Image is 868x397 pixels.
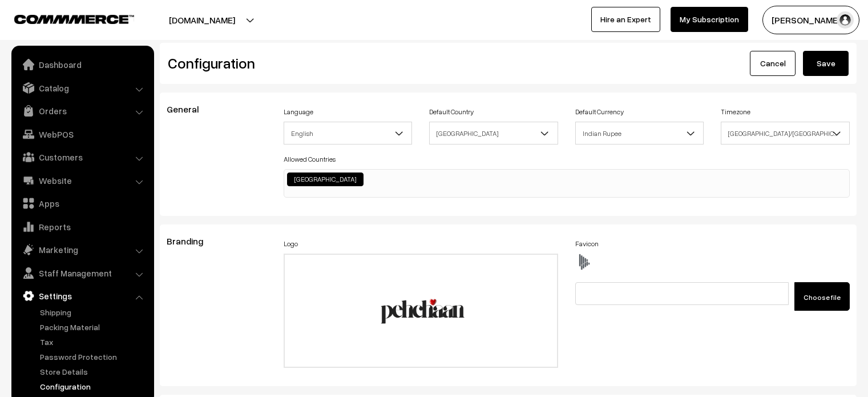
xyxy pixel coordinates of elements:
[167,103,212,115] span: General
[14,286,150,306] a: Settings
[37,321,150,333] a: Packing Material
[129,6,275,34] button: [DOMAIN_NAME]
[576,123,704,143] span: Indian Rupee
[750,51,796,76] a: Cancel
[167,235,217,247] span: Branding
[430,123,558,143] span: India
[721,122,850,145] span: Asia/Kolkata
[37,336,150,348] a: Tax
[284,123,412,143] span: English
[762,6,859,34] button: [PERSON_NAME]
[837,11,854,29] img: user
[37,366,150,378] a: Store Details
[591,7,660,32] a: Hire an Expert
[14,54,150,75] a: Dashboard
[575,107,624,117] label: Default Currency
[575,122,704,145] span: Indian Rupee
[575,254,592,271] img: favicon.ico
[14,216,150,237] a: Reports
[37,306,150,318] a: Shipping
[14,11,114,25] a: COMMMERCE
[284,239,298,249] label: Logo
[14,15,134,23] img: COMMMERCE
[429,107,474,117] label: Default Country
[429,122,558,145] span: India
[14,124,150,145] a: WebPOS
[803,51,849,76] button: Save
[284,107,313,117] label: Language
[804,293,841,302] span: Choose file
[575,239,599,249] label: Favicon
[37,351,150,363] a: Password Protection
[14,263,150,283] a: Staff Management
[14,101,150,121] a: Orders
[14,78,150,98] a: Catalog
[721,123,849,143] span: Asia/Kolkata
[14,193,150,214] a: Apps
[14,239,150,260] a: Marketing
[14,170,150,191] a: Website
[284,154,336,165] label: Allowed Countries
[168,54,500,72] h2: Configuration
[14,147,150,167] a: Customers
[37,380,150,392] a: Configuration
[671,7,748,32] a: My Subscription
[284,122,413,145] span: English
[721,107,750,117] label: Timezone
[287,173,364,186] li: India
